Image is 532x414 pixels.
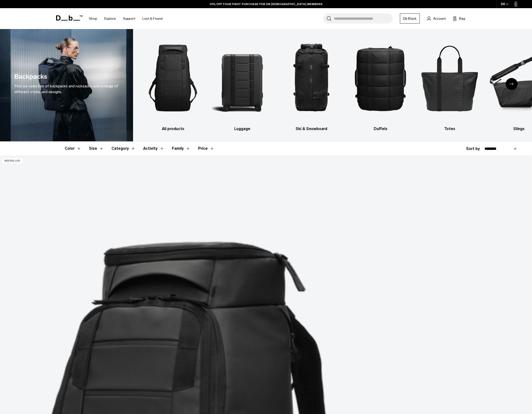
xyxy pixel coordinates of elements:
[212,32,273,132] a: Db Luggage
[14,72,47,82] h1: Backpacks
[350,32,411,124] img: Db
[427,16,446,21] a: Account
[400,13,420,24] a: Db Black
[210,2,322,6] a: 10% OFF YOUR FIRST PURCHASE FOR DB [DEMOGRAPHIC_DATA] MEMBERS
[281,32,342,124] img: Db
[419,32,480,124] img: Db
[14,84,118,94] span: Find our selection of backpacks and rucksacks with a range of different styles and designs.
[143,126,204,132] h3: All products
[2,158,22,163] p: Bestseller
[143,32,204,124] img: Db
[111,142,135,156] button: Toggle Filter
[198,142,214,156] button: Toggle Price
[143,32,204,132] a: Db All products
[459,16,465,21] span: Bag
[85,8,166,29] nav: Main Navigation
[212,126,273,132] h3: Luggage
[419,32,480,132] li: 5 / 10
[143,142,164,156] button: Toggle Filter
[419,126,480,132] h3: Totes
[104,10,116,27] a: Explore
[212,32,273,124] img: Db
[281,32,342,132] a: Db Ski & Snowboard
[419,32,480,132] a: Db Totes
[89,142,104,156] button: Toggle Filter
[89,10,97,27] a: Shop
[453,16,465,21] button: Bag
[433,16,446,21] span: Account
[143,32,204,132] li: 1 / 10
[172,142,190,156] button: Toggle Filter
[350,32,411,132] a: Db Duffels
[212,32,273,132] li: 2 / 10
[350,32,411,132] li: 4 / 10
[350,126,411,132] h3: Duffels
[281,126,342,132] h3: Ski & Snowboard
[506,78,518,90] div: Next slide
[281,32,342,132] li: 3 / 10
[65,142,81,156] button: Toggle Filter
[123,10,135,27] a: Support
[142,10,163,27] a: Lost & Found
